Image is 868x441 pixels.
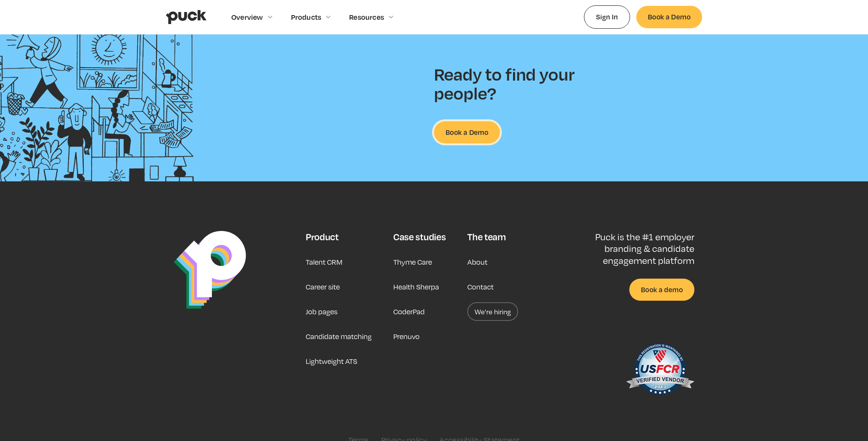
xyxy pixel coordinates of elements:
[306,253,343,271] a: Talent CRM
[467,253,487,271] a: About
[467,302,518,321] a: We’re hiring
[625,339,694,401] img: US Federal Contractor Registration System for Award Management Verified Vendor Seal
[584,5,630,28] a: Sign In
[393,231,446,243] div: Case studies
[570,231,694,266] p: Puck is the #1 employer branding & candidate engagement platform
[393,302,425,321] a: CoderPad
[174,231,246,309] img: Puck Logo
[306,277,340,296] a: Career site
[434,64,589,103] h2: Ready to find your people?
[467,277,494,296] a: Contact
[306,231,339,243] div: Product
[434,121,500,143] a: Book a Demo
[467,231,506,243] div: The team
[393,277,439,296] a: Health Sherpa
[636,6,702,28] a: Book a Demo
[349,13,384,21] div: Resources
[291,13,322,21] div: Products
[393,253,432,271] a: Thyme Care
[393,327,420,346] a: Prenuvo
[306,302,338,321] a: Job pages
[306,327,372,346] a: Candidate matching
[231,13,263,21] div: Overview
[306,352,357,370] a: Lightweight ATS
[629,279,694,301] a: Book a demo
